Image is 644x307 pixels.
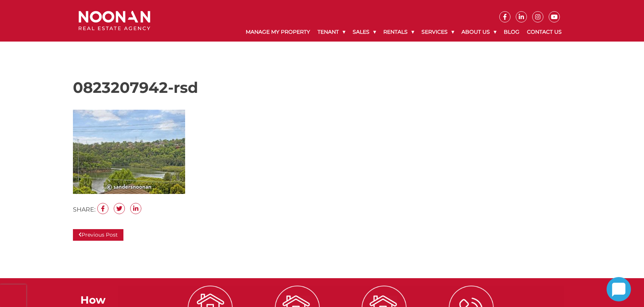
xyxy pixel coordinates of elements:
a: Contact Us [523,22,565,42]
img: Noonan Real Estate Agency [79,11,150,31]
a: Blog [500,22,523,42]
h1: 0823207942-rsd [73,79,571,97]
a: Tenant [314,22,349,42]
a: Services [418,22,458,42]
a: About Us [458,22,500,42]
a: Manage My Property [242,22,314,42]
a: Rentals [380,22,418,42]
a: Sales [349,22,380,42]
ul: SHARE: [73,203,571,214]
a: Previous Post [73,229,124,241]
